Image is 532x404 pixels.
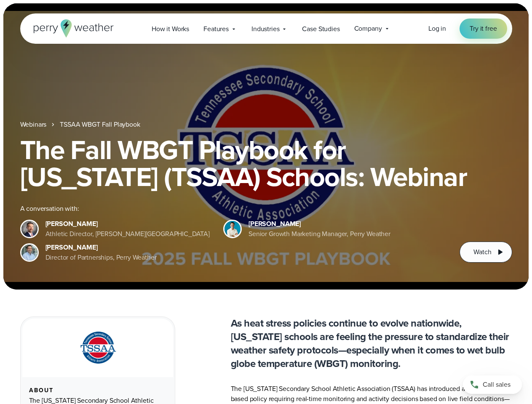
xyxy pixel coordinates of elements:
[203,24,229,34] span: Features
[152,24,189,34] span: How it Works
[144,20,196,37] a: How it Works
[473,247,491,257] span: Watch
[20,204,446,214] div: A conversation with:
[251,24,279,34] span: Industries
[470,24,497,34] span: Try it free
[60,120,140,130] a: TSSAA WBGT Fall Playbook
[21,245,37,260] img: Jeff Wood
[354,24,382,34] span: Company
[45,219,210,229] div: [PERSON_NAME]
[295,20,347,37] a: Case Studies
[20,136,512,190] h1: The Fall WBGT Playbook for [US_STATE] (TSSAA) Schools: Webinar
[20,120,512,130] nav: Breadcrumb
[302,24,340,34] span: Case Studies
[428,24,446,34] a: Log in
[428,24,446,33] span: Log in
[460,242,512,263] button: Watch
[21,221,37,237] img: Brian Wyatt
[20,120,47,130] a: Webinars
[70,329,126,367] img: TSSAA-Tennessee-Secondary-School-Athletic-Association.svg
[225,221,241,237] img: Spencer Patton, Perry Weather
[249,229,390,239] div: Senior Growth Marketing Manager, Perry Weather
[463,375,522,394] a: Call sales
[483,380,511,390] span: Call sales
[249,219,390,229] div: [PERSON_NAME]
[45,242,157,252] div: [PERSON_NAME]
[460,19,507,39] a: Try it free
[45,252,157,263] div: Director of Partnerships, Perry Weather
[231,316,512,370] p: As heat stress policies continue to evolve nationwide, [US_STATE] schools are feeling the pressur...
[45,229,210,239] div: Athletic Director, [PERSON_NAME][GEOGRAPHIC_DATA]
[29,387,166,394] div: About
